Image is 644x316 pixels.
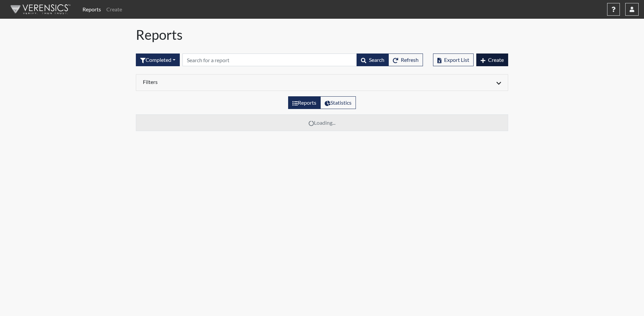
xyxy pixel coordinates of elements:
[488,57,504,63] span: Create
[288,96,321,109] label: View the list of reports
[369,57,384,63] span: Search
[320,96,356,109] label: View statistics about completed interviews
[136,27,508,43] h1: Reports
[401,57,419,63] span: Refresh
[104,3,125,16] a: Create
[136,115,508,131] td: Loading...
[388,54,423,66] button: Refresh
[182,54,357,66] input: Search by Registration ID, Interview Number, or Investigation Name.
[136,54,180,66] button: Completed
[357,54,389,66] button: Search
[136,54,180,66] div: Filter by interview status
[80,3,104,16] a: Reports
[143,79,317,85] h6: Filters
[476,54,508,66] button: Create
[444,57,469,63] span: Export List
[138,79,506,87] div: Click to expand/collapse filters
[433,54,474,66] button: Export List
